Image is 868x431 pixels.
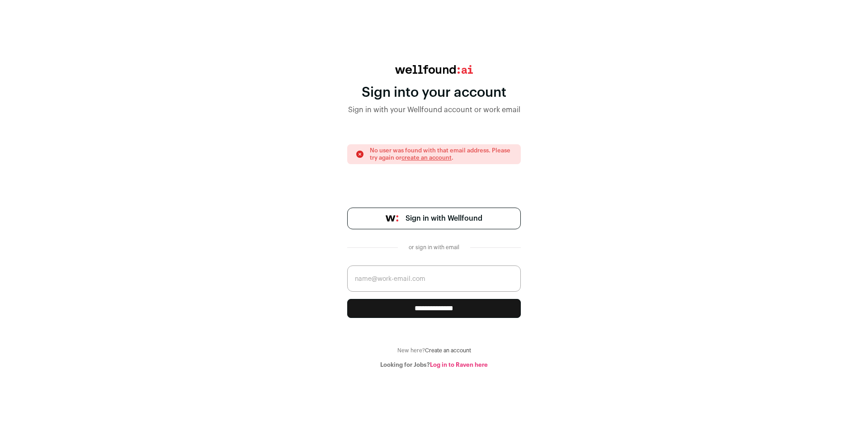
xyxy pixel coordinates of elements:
a: Sign in with Wellfound [347,208,521,229]
a: Log in to Raven here [430,362,488,368]
a: create an account [401,155,452,161]
div: Sign into your account [347,85,521,101]
img: wellfound-symbol-flush-black-fb3c872781a75f747ccb3a119075da62bfe97bd399995f84a933054e44a575c4.png [386,215,398,222]
input: name@work-email.com [347,265,521,292]
div: or sign in with email [405,244,463,251]
span: Sign in with Wellfound [406,213,482,224]
div: Looking for Jobs? [347,361,521,369]
a: Create an account [425,348,471,353]
p: No user was found with that email address. Please try again or . [370,147,513,161]
img: wellfound:ai [395,65,473,74]
div: Sign in with your Wellfound account or work email [347,104,521,115]
div: New here? [347,347,521,354]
